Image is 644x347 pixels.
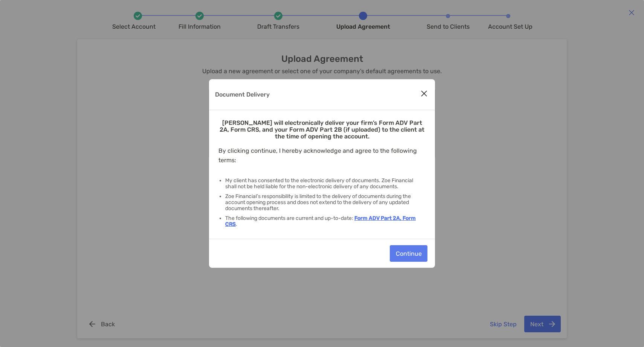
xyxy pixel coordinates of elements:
[225,178,419,190] li: My client has consented to the electronic delivery of documents. Zoe Financial shall not be held ...
[225,215,416,227] a: , Form CRS
[225,215,419,227] li: The following documents are current and up-to-date: .
[354,215,400,221] a: Form ADV Part 2A
[215,90,270,99] p: Document Delivery
[418,88,430,100] button: Close modal
[218,146,426,165] p: By clicking continue, I hereby acknowledge and agree to the following terms:
[218,120,426,140] h3: [PERSON_NAME] will electronically deliver your firm’s Form ADV Part 2A, Form CRS, and your Form A...
[209,79,435,268] div: Document Delivery
[225,193,419,212] li: Zoe Financial’s responsibility is limited to the delivery of documents during the account opening...
[390,245,427,262] button: Continue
